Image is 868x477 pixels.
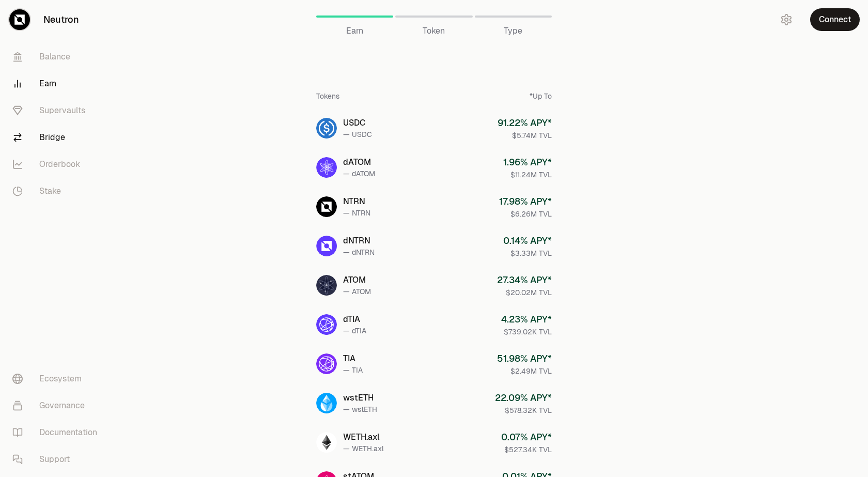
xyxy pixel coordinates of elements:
div: 17.98 % APY* [499,194,552,209]
img: wstETH [316,393,337,413]
a: USDCUSDC— USDC91.22% APY*$5.74M TVL [308,110,560,147]
a: ATOMATOM— ATOM27.34% APY*$20.02M TVL [308,267,560,304]
div: — NTRN [343,208,370,218]
div: — dTIA [343,326,366,336]
div: 91.22 % APY* [498,116,552,130]
a: TIATIA— TIA51.98% APY*$2.49M TVL [308,345,560,382]
div: 0.14 % APY* [503,234,552,248]
div: TIA [343,352,363,365]
div: — ATOM [343,286,371,297]
a: Supervaults [4,97,112,124]
span: Type [504,25,522,37]
div: wstETH [343,392,377,404]
div: $2.49M TVL [497,366,552,376]
a: WETH.axlWETH.axl— WETH.axl0.07% APY*$527.34K TVL [308,424,560,461]
a: Earn [4,70,112,97]
img: dATOM [316,157,337,178]
a: dNTRNdNTRN— dNTRN0.14% APY*$3.33M TVL [308,227,560,265]
div: $3.33M TVL [503,248,552,258]
img: dNTRN [316,236,337,256]
div: $5.74M TVL [498,130,552,141]
img: TIA [316,353,337,374]
span: Earn [346,25,363,37]
span: Token [423,25,445,37]
div: dATOM [343,156,375,168]
div: — USDC [343,129,372,140]
div: — TIA [343,365,363,375]
a: Ecosystem [4,365,112,392]
div: $578.32K TVL [495,405,552,416]
div: — dNTRN [343,247,375,257]
div: ATOM [343,274,371,286]
div: $527.34K TVL [501,444,552,455]
div: $739.02K TVL [501,327,552,337]
div: 51.98 % APY* [497,351,552,366]
div: USDC [343,117,372,129]
a: Balance [4,43,112,70]
div: NTRN [343,195,370,208]
div: $6.26M TVL [499,209,552,219]
a: dATOMdATOM— dATOM1.96% APY*$11.24M TVL [308,149,560,186]
a: Documentation [4,419,112,446]
img: dTIA [316,314,337,335]
img: NTRN [316,196,337,217]
div: 27.34 % APY* [497,273,552,287]
div: dNTRN [343,235,375,247]
a: Governance [4,392,112,419]
div: — wstETH [343,404,377,414]
div: 22.09 % APY* [495,391,552,405]
div: — dATOM [343,168,375,179]
div: WETH.axl [343,431,384,443]
a: Stake [4,178,112,205]
img: WETH.axl [316,432,337,453]
div: 0.07 % APY* [501,430,552,444]
div: $20.02M TVL [497,287,552,298]
div: 1.96 % APY* [503,155,552,170]
a: NTRNNTRN— NTRN17.98% APY*$6.26M TVL [308,188,560,225]
img: ATOM [316,275,337,296]
a: Orderbook [4,151,112,178]
a: Earn [316,4,393,29]
a: Bridge [4,124,112,151]
div: 4.23 % APY* [501,312,552,327]
a: wstETHwstETH— wstETH22.09% APY*$578.32K TVL [308,384,560,422]
div: dTIA [343,313,366,326]
div: — WETH.axl [343,443,384,454]
a: dTIAdTIA— dTIA4.23% APY*$739.02K TVL [308,306,560,343]
button: Connect [810,8,860,31]
img: USDC [316,118,337,139]
div: *Up To [530,91,552,101]
div: Tokens [316,91,339,101]
a: Support [4,446,112,473]
div: $11.24M TVL [503,170,552,180]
